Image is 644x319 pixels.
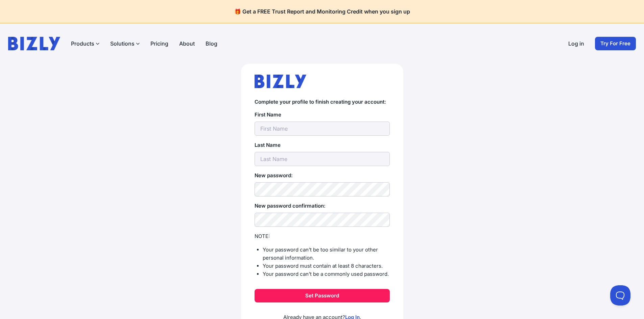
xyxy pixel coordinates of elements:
a: Pricing [150,39,168,48]
a: Blog [206,39,217,48]
h4: 🎁 Get a FREE Trust Report and Monitoring Credit when you sign up [8,8,636,15]
label: New password confirmation: [255,202,390,210]
button: Products [71,39,99,48]
input: Last Name [255,152,390,166]
label: First Name [255,111,390,119]
h4: Complete your profile to finish creating your account: [255,99,390,105]
li: Your password must contain at least 8 characters. [263,262,390,270]
label: New password: [255,171,390,180]
iframe: Toggle Customer Support [610,285,630,305]
li: Your password can’t be too similar to your other personal information. [263,246,390,262]
div: NOTE: [255,232,390,240]
a: About [179,39,195,48]
a: Log in [568,39,584,48]
button: Set Password [255,289,390,302]
input: First Name [255,122,390,136]
label: Last Name [255,141,390,149]
img: bizly_logo.svg [255,75,307,88]
button: Solutions [110,39,140,48]
li: Your password can’t be a commonly used password. [263,270,390,278]
a: Try For Free [595,37,636,50]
